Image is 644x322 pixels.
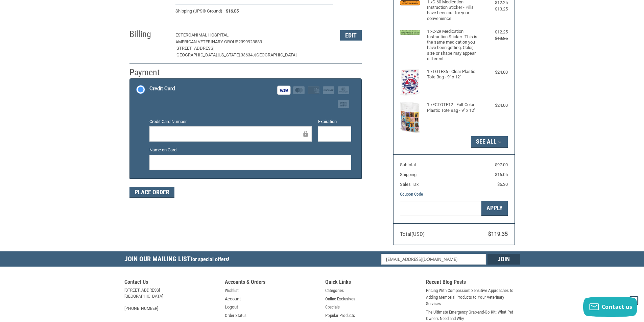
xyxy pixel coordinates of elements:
[175,52,218,57] span: [GEOGRAPHIC_DATA],
[225,279,319,287] h5: Accounts & Orders
[400,192,423,197] a: Coupon Code
[325,279,419,287] h5: Quick Links
[340,30,362,41] button: Edit
[400,182,419,187] span: Sales Tax
[129,187,174,198] button: Place Order
[175,8,222,15] span: Shipping (UPS® Ground)
[225,287,239,294] a: Wishlist
[400,231,425,237] span: Total (USD)
[427,69,479,80] h4: 1 x TOTE86 - Clear Plastic Tote Bag - 9" x 12"
[495,162,508,167] span: $97.00
[124,287,218,312] address: [STREET_ADDRESS] [GEOGRAPHIC_DATA] [PHONE_NUMBER]
[481,102,508,109] div: $24.00
[487,254,520,265] input: Join
[427,102,479,113] h4: 1 x FCTOTE12 - Full-Color Plastic Tote Bag - 9" x 12"
[175,39,238,44] span: AMERICAN VETERINARY GROUP
[602,303,633,311] span: Contact us
[426,279,520,287] h5: Recent Blog Posts
[149,83,175,94] div: Credit Card
[481,29,508,35] div: $12.25
[129,67,169,78] h2: Payment
[175,32,191,38] span: ESTERO
[149,147,351,153] label: Name on Card
[175,46,214,51] span: [STREET_ADDRESS]
[495,172,508,177] span: $16.05
[124,279,218,287] h5: Contact Us
[191,256,229,263] span: for special offers!
[218,52,241,57] span: [US_STATE],
[129,29,169,40] h2: Billing
[325,304,340,311] a: Specials
[325,312,355,319] a: Popular Products
[318,118,351,125] label: Expiration
[481,201,508,216] button: Apply
[191,32,229,38] span: ANIMAL HOSPITAL
[225,312,246,319] a: Order Status
[149,118,312,125] label: Credit Card Number
[225,304,238,311] a: Logout
[222,8,239,15] span: $16.05
[255,52,296,57] span: [GEOGRAPHIC_DATA]
[481,35,508,42] div: $13.25
[400,201,481,216] input: Gift Certificate or Coupon Code
[400,172,416,177] span: Shipping
[488,231,508,237] span: $119.35
[238,39,262,44] span: 2399923883
[426,309,520,322] a: The Ultimate Emergency Grab-and-Go Kit: What Pet Owners Need and Why
[241,52,255,57] span: 33634 /
[400,162,416,167] span: Subtotal
[426,287,520,307] a: Pricing With Compassion: Sensitive Approaches to Adding Memorial Products to Your Veterinary Serv...
[325,287,344,294] a: Categories
[381,254,486,265] input: Email
[325,296,355,302] a: Online Exclusives
[124,251,233,269] h5: Join Our Mailing List
[427,29,479,62] h4: 1 x C-29 Medication Instruction Sticker -This is the same medication you have been getting. Color...
[471,136,508,148] button: See All
[583,297,637,317] button: Contact us
[497,182,508,187] span: $6.30
[481,6,508,13] div: $13.25
[225,296,241,302] a: Account
[481,69,508,76] div: $24.00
